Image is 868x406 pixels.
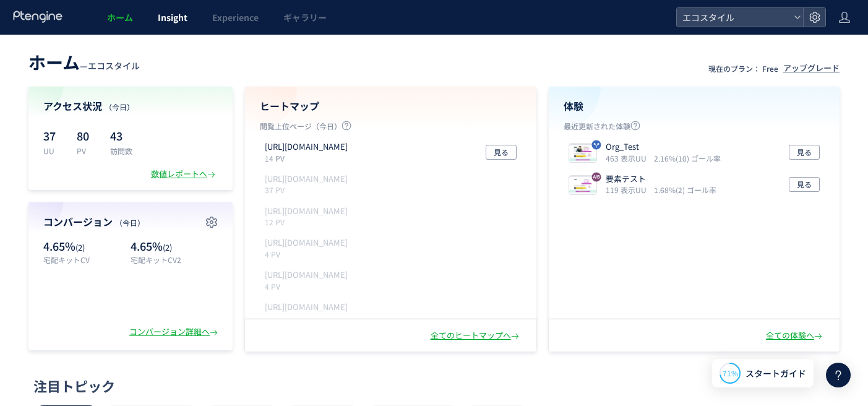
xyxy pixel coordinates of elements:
span: スタートガイド [746,367,806,380]
span: 見る [797,177,812,192]
span: 見る [797,145,812,160]
p: 宅配キットCV [43,254,124,265]
p: 4.65% [43,238,124,254]
span: エコスタイル [88,59,140,72]
p: 37 [43,126,62,145]
p: 閲覧上位ページ（今日） [260,121,522,136]
p: https://style-eco.com/takuhai-kaitori/moushikomi/wide_step1.php [265,173,348,185]
h4: アクセス状況 [43,99,218,113]
div: 注目トピック [33,376,828,395]
div: — [28,50,140,74]
div: 全てのヒートマップへ [431,330,522,342]
button: 見る [789,177,820,192]
span: ホーム [28,50,80,74]
p: 4 PV [265,281,353,292]
span: Experience [212,11,259,24]
p: https://style-eco.com/takuhai-kaitori/lp01 [265,141,348,153]
p: 現在のプラン： Free [708,63,778,74]
span: Insight [158,11,187,24]
div: 全ての体験へ [766,330,825,342]
div: アップグレード [783,63,840,74]
p: UU [43,145,62,156]
span: 見る [494,145,509,160]
h4: コンバージョン [43,215,218,229]
p: 14 PV [265,153,353,163]
i: 1.68%(2) ゴール率 [654,184,716,195]
p: https://style-eco.com/takuhai-kaitori/moushikomi/narrow_step1.php [265,205,348,217]
i: 463 表示UU [606,153,651,163]
p: 80 [77,126,95,145]
span: (2) [163,241,172,253]
span: (2) [75,241,85,253]
p: 訪問数 [110,145,132,156]
p: 4 PV [265,249,353,259]
span: 71% [723,368,738,378]
span: （今日） [105,101,134,112]
img: 5986e28366fe619623ba13da9d8a9ca91752888562465.jpeg [569,177,596,194]
p: 37 PV [265,184,353,195]
p: Org_Test [606,141,716,153]
p: PV [77,145,95,156]
h4: 体験 [564,99,825,113]
img: 09124264754c9580cbc6f7e4e81e712a1751423959640.jpeg [569,145,596,162]
p: 最近更新された体験 [564,121,825,136]
h4: ヒートマップ [260,99,522,113]
p: 43 [110,126,132,145]
p: https://style-eco.com/takuhai-kaitori/moushikomi/narrow_step2.php [265,237,348,249]
span: エコスタイル [679,8,789,27]
p: 2 PV [265,313,353,323]
p: 要素テスト [606,173,711,185]
p: https://style-eco.com/takuhai-kaitori/moushikomi/narrow_step3.php [265,301,348,313]
i: 119 表示UU [606,184,651,195]
span: ギャラリー [283,11,327,24]
button: 見る [486,145,517,160]
p: https://style-eco.com/takuhai-kaitori/moushikomi/wide_step2.php [265,269,348,281]
div: コンバージョン詳細へ [129,326,220,338]
p: 宅配キットCV2 [131,254,218,265]
span: ホーム [107,11,133,24]
i: 2.16%(10) ゴール率 [654,153,721,163]
div: 数値レポートへ [151,168,218,180]
p: 12 PV [265,217,353,227]
button: 見る [789,145,820,160]
p: 4.65% [131,238,218,254]
span: （今日） [115,217,145,228]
